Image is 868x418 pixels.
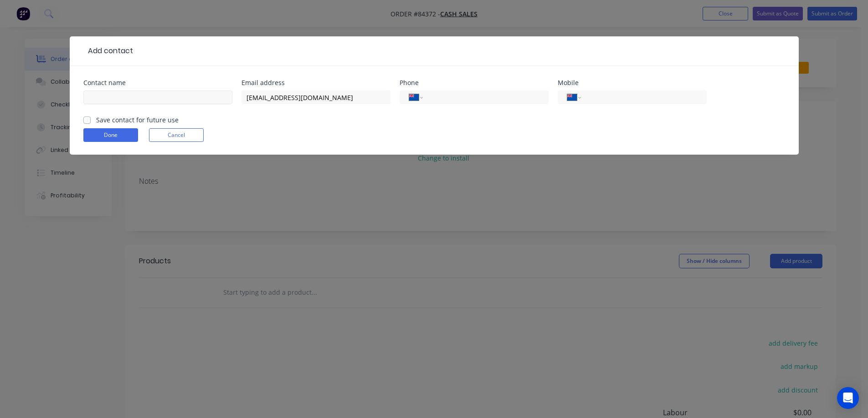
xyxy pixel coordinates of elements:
div: Contact name [83,80,232,86]
div: Email address [241,80,390,86]
div: Mobile [558,80,707,86]
button: Done [83,128,138,142]
div: Phone [400,80,549,86]
div: Add contact [83,45,133,56]
button: Cancel [149,128,204,142]
label: Save contact for future use [96,115,179,125]
div: Open Intercom Messenger [837,387,859,409]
